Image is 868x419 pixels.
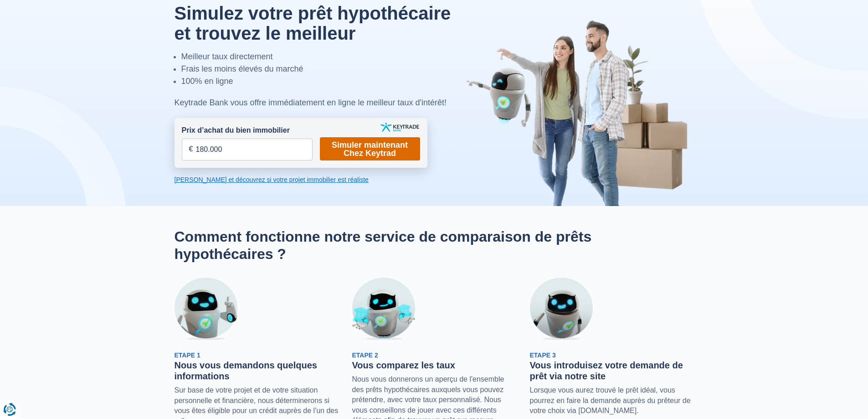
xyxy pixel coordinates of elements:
[352,278,415,341] img: Etape 2
[189,144,193,155] span: €
[175,3,472,43] h1: Simulez votre prêt hypothécaire et trouvez le meilleur
[380,123,419,132] img: keytrade
[175,97,472,109] div: Keytrade Bank vous offre immédiatement en ligne le meilleur taux d'intérêt!
[530,352,556,359] span: Etape 3
[530,385,694,416] p: Lorsque vous aurez trouvé le prêt idéal, vous pourrez en faire la demande auprès du prêteur de vo...
[352,352,378,359] span: Etape 2
[175,175,427,184] a: [PERSON_NAME] et découvrez si votre projet immobilier est réaliste
[466,19,694,206] img: image-hero
[175,360,339,382] h3: Nous vous demandons quelques informations
[182,125,290,136] label: Prix d’achat du bien immobilier
[181,75,472,88] li: 100% en ligne
[175,228,694,263] h2: Comment fonctionne notre service de comparaison de prêts hypothécaires ?
[175,278,237,341] img: Etape 1
[181,51,472,63] li: Meilleur taux directement
[181,63,472,75] li: Frais les moins élevés du marché
[352,360,516,371] h3: Vous comparez les taux
[175,352,200,359] span: Etape 1
[530,278,593,341] img: Etape 3
[320,137,420,160] a: Simuler maintenant Chez Keytrad
[530,360,694,382] h3: Vous introduisez votre demande de prêt via notre site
